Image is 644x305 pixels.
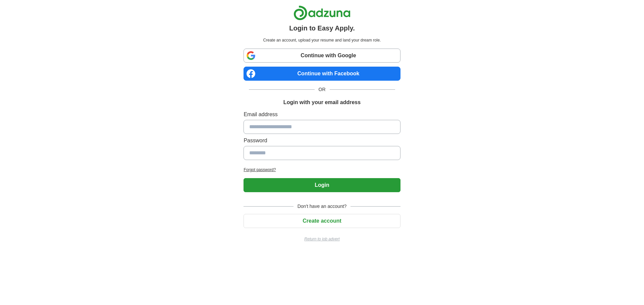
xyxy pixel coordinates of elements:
[244,214,400,228] button: Create account
[293,203,351,210] span: Don't have an account?
[244,137,400,145] label: Password
[244,178,400,192] button: Login
[244,110,400,119] label: Email address
[244,236,400,242] a: Return to job advert
[293,5,351,20] img: Adzuna logo
[289,23,355,33] h1: Login to Easy Apply.
[244,49,400,63] a: Continue with Google
[283,98,361,106] h1: Login with your email address
[315,86,330,93] span: OR
[245,37,399,43] p: Create an account, upload your resume and land your dream role.
[244,218,400,224] a: Create account
[244,67,400,81] a: Continue with Facebook
[244,167,400,173] a: Forgot password?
